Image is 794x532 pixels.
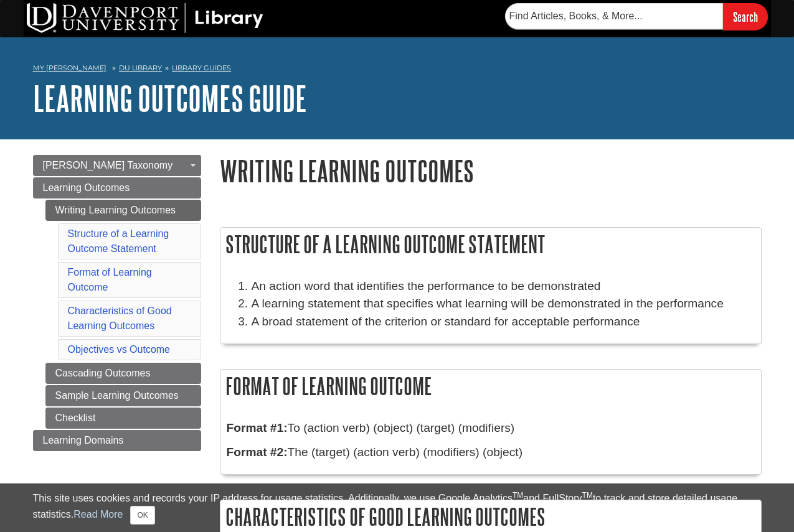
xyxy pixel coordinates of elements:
p: To (action verb) (object) (target) (modifiers) [227,419,755,437]
a: [PERSON_NAME] Taxonomy [33,155,201,176]
a: Library Guides [172,63,231,72]
a: Read More [73,509,123,520]
input: Find Articles, Books, & More... [505,3,723,29]
a: Learning Domains [33,430,201,451]
strong: Format #1: [227,421,288,434]
button: Close [130,506,154,525]
li: An action word that identifies the performance to be demonstrated [252,278,755,296]
li: A broad statement of the criterion or standard for acceptable performance [252,313,755,331]
span: Learning Outcomes [43,182,130,193]
span: Learning Domains [43,435,124,446]
a: Learning Outcomes [33,177,201,198]
nav: breadcrumb [33,60,762,80]
li: A learning statement that specifies what learning will be demonstrated in the performance [252,295,755,313]
input: Search [723,3,768,30]
p: The (target) (action verb) (modifiers) (object) [227,444,755,462]
a: Sample Learning Outcomes [45,385,201,406]
a: Structure of a Learning Outcome Statement [68,228,169,254]
h1: Writing Learning Outcomes [220,155,762,187]
a: Checklist [45,408,201,429]
img: DU Library [27,3,263,33]
a: Format of Learning Outcome [68,267,152,292]
h2: Format of Learning Outcome [220,370,761,403]
h2: Structure of a Learning Outcome Statement [220,228,761,261]
div: This site uses cookies and records your IP address for usage statistics. Additionally, we use Goo... [33,491,762,525]
span: [PERSON_NAME] Taxonomy [43,160,173,170]
a: Learning Outcomes Guide [33,79,307,118]
a: Objectives vs Outcome [68,344,171,355]
a: DU Library [119,63,162,72]
strong: Format #2: [227,446,288,459]
div: Guide Page Menu [33,155,201,451]
a: My [PERSON_NAME] [33,63,106,73]
a: Characteristics of Good Learning Outcomes [68,306,172,331]
a: Cascading Outcomes [45,363,201,384]
form: Searches DU Library's articles, books, and more [505,3,768,30]
a: Writing Learning Outcomes [45,200,201,221]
